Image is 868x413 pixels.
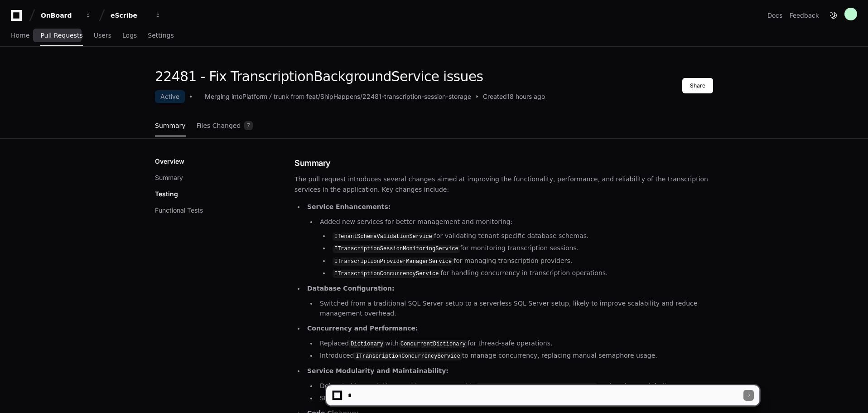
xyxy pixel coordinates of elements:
span: Users [94,33,111,38]
span: Settings [148,33,174,38]
li: Introduced to manage concurrency, replacing manual semaphore usage. [317,350,713,361]
code: ITranscriptionProviderManagerService [476,383,597,391]
code: ITranscriptionSessionMonitoringService [333,245,460,253]
a: Users [94,25,111,46]
span: 7 [244,121,253,130]
span: Home [11,33,29,38]
li: Switched from a traditional SQL Server setup to a serverless SQL Server setup, likely to improve ... [317,298,713,319]
button: Summary [155,173,183,182]
span: Logs [122,33,137,38]
strong: Concurrency and Performance: [307,325,418,332]
span: Files Changed [197,123,241,128]
strong: Service Modularity and Maintainability: [307,367,448,374]
code: ITranscriptionConcurrencyService [354,352,462,360]
span: Pull Requests [40,33,82,38]
div: Platform [242,92,267,101]
button: OnBoard [37,7,95,24]
button: Functional Tests [155,206,203,215]
li: Replaced with for thread-safe operations. [317,338,713,349]
code: ITranscriptionProviderManagerService [333,258,453,266]
span: Created [483,92,507,101]
h1: 22481 - Fix TranscriptionBackgroundService issues [155,68,545,85]
strong: Database Configuration: [307,285,395,292]
a: Home [11,25,29,46]
p: Testing [155,189,178,199]
li: for monitoring transcription sessions. [330,243,713,254]
a: Docs [767,11,782,20]
code: ITranscriptionConcurrencyService [333,270,440,278]
li: for handling concurrency in transcription operations. [330,268,713,279]
div: eScribe [111,11,149,20]
a: Logs [122,25,137,46]
button: eScribe [107,7,165,24]
div: trunk from feat/ShipHappens/22481-transcription-session-storage [274,92,471,101]
a: Pull Requests [40,25,82,46]
div: Active [155,90,185,103]
button: Share [682,78,713,93]
h1: Summary [294,157,713,170]
li: for managing transcription providers. [330,256,713,267]
li: Delegated transcription provider management to , enhancing modularity. [317,381,713,392]
p: The pull request introduces several changes aimed at improving the functionality, performance, an... [294,174,713,195]
li: Streamlined startup and shutdown processes for transcription services, improving robustness. [317,393,713,403]
p: Overview [155,157,184,166]
span: Summary [155,123,186,128]
span: 18 hours ago [507,92,545,101]
li: for validating tenant-specific database schemas. [330,231,713,242]
div: OnBoard [41,11,80,20]
code: ITenantSchemaValidationService [333,233,434,241]
li: Added new services for better management and monitoring: [317,217,713,279]
code: Dictionary [349,340,385,348]
button: Feedback [790,11,819,20]
a: Settings [148,25,174,46]
code: ConcurrentDictionary [399,340,468,348]
div: Merging into [205,92,242,101]
strong: Service Enhancements: [307,203,391,210]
